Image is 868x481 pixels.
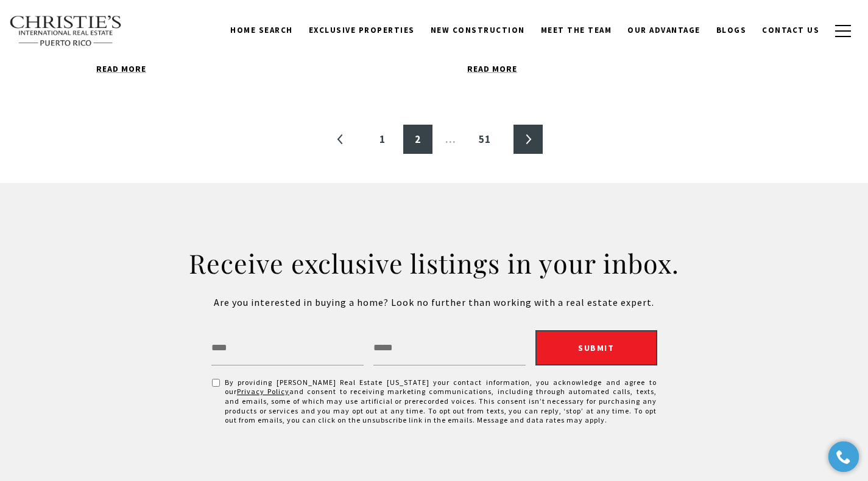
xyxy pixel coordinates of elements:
[301,19,423,42] a: Exclusive Properties
[9,15,122,47] img: Christie's International Real Estate text transparent background
[762,25,819,35] span: Contact Us
[403,125,432,154] a: 2
[627,25,700,35] span: Our Advantage
[423,19,533,42] a: New Construction
[619,19,708,42] a: Our Advantage
[754,19,827,42] a: Contact Us
[535,330,657,365] button: Submit
[431,25,525,35] span: New Construction
[222,19,301,42] a: Home Search
[513,125,543,154] a: »
[827,13,859,49] button: button
[708,19,755,42] a: Blogs
[513,125,543,154] li: Next page
[373,330,526,365] input: Email
[189,295,679,311] p: Are you interested in buying a home? Look no further than working with a real estate expert.
[716,25,747,35] span: Blogs
[368,125,397,154] a: 1
[309,25,415,35] span: Exclusive Properties
[189,246,679,280] h2: Receive exclusive listings in your inbox.
[326,125,355,154] li: Previous page
[211,330,364,365] input: Name
[326,125,355,154] a: «
[533,19,620,42] a: Meet the Team
[469,125,501,154] a: 51
[96,64,146,73] span: Read MORE
[467,64,517,73] span: Read MORE
[225,378,657,425] span: By providing [PERSON_NAME] Real Estate [US_STATE] your contact information, you acknowledge and a...
[212,379,220,387] input: By providing Christie's Real Estate Puerto Rico your contact information, you acknowledge and agr...
[237,387,289,396] a: Privacy Policy - open in a new tab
